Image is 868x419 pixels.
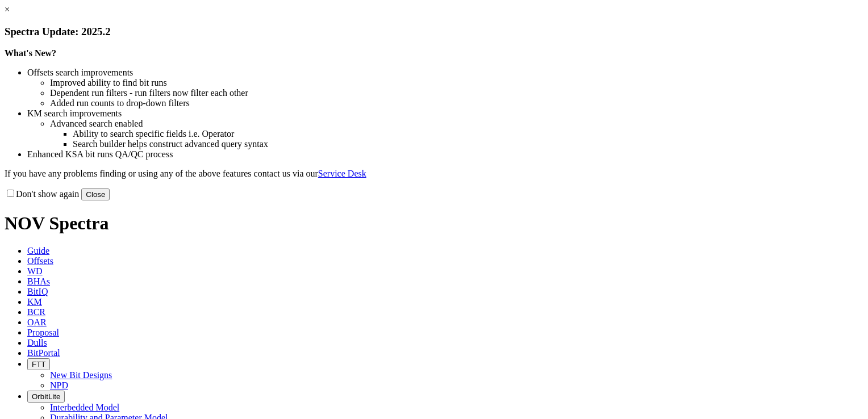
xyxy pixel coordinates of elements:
[5,48,56,58] strong: What's New?
[27,108,863,119] li: KM search improvements
[50,78,863,88] li: Improved ability to find bit runs
[50,380,68,390] a: NPD
[318,169,366,178] a: Service Desk
[50,119,863,129] li: Advanced search enabled
[27,307,45,317] span: BCR
[27,297,42,307] span: KM
[27,276,50,286] span: BHAs
[32,360,45,368] span: FTT
[27,256,53,266] span: Offsets
[50,98,863,108] li: Added run counts to drop-down filters
[50,370,112,380] a: New Bit Designs
[73,139,863,149] li: Search builder helps construct advanced query syntax
[27,246,49,255] span: Guide
[27,68,863,78] li: Offsets search improvements
[5,213,863,234] h1: NOV Spectra
[27,287,48,296] span: BitIQ
[27,328,59,337] span: Proposal
[73,129,863,139] li: Ability to search specific fields i.e. Operator
[50,88,863,98] li: Dependent run filters - run filters now filter each other
[5,189,79,199] label: Don't show again
[27,317,47,327] span: OAR
[7,190,14,197] input: Don't show again
[81,188,110,200] button: Close
[27,266,43,276] span: WD
[27,338,47,347] span: Dulls
[27,348,60,358] span: BitPortal
[27,149,863,160] li: Enhanced KSA bit runs QA/QC process
[32,392,60,401] span: OrbitLite
[5,5,10,14] a: ×
[50,403,119,412] a: Interbedded Model
[5,169,863,179] p: If you have any problems finding or using any of the above features contact us via our
[5,26,863,38] h3: Spectra Update: 2025.2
